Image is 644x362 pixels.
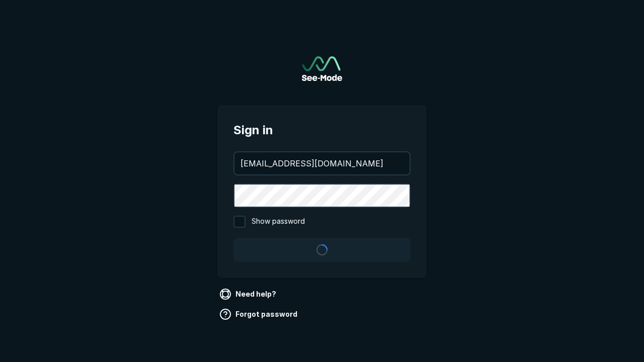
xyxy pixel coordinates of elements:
a: Forgot password [217,306,301,322]
span: Sign in [233,121,411,139]
a: Need help? [217,286,280,302]
a: Go to sign in [302,56,342,81]
span: Show password [252,216,305,228]
input: your@email.com [234,152,410,174]
img: See-Mode Logo [302,56,342,81]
